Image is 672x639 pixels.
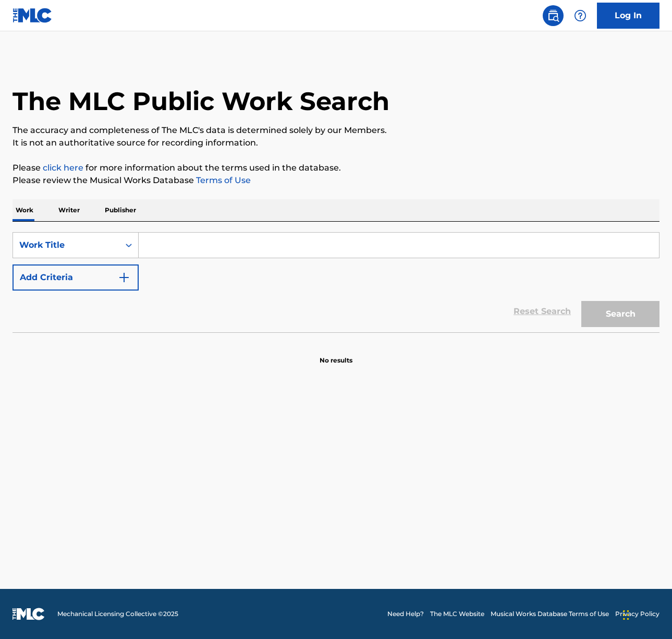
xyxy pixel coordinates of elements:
[623,599,629,631] div: Drag
[19,239,113,251] div: Work Title
[491,609,609,619] a: Musical Works Database Terms of Use
[620,589,672,639] iframe: Chat Widget
[13,124,659,137] p: The accuracy and completeness of The MLC's data is determined solely by our Members.
[13,199,36,221] p: Work
[615,609,659,619] a: Privacy Policy
[118,271,130,284] img: 9d2ae6d4665cec9f34b9.svg
[13,86,389,117] h1: The MLC Public Work Search
[13,232,659,332] form: Search Form
[574,9,587,22] img: help
[13,264,139,291] button: Add Criteria
[13,162,659,174] p: Please for more information about the terms used in the database.
[543,5,564,26] a: Public Search
[547,9,559,22] img: search
[102,199,139,221] p: Publisher
[43,163,83,173] a: click here
[597,3,659,29] a: Log In
[194,175,251,185] a: Terms of Use
[430,609,484,619] a: The MLC Website
[13,608,45,620] img: logo
[57,609,178,619] span: Mechanical Licensing Collective © 2025
[387,609,424,619] a: Need Help?
[320,343,352,365] p: No results
[570,5,591,26] div: Help
[13,137,659,149] p: It is not an authoritative source for recording information.
[13,174,659,187] p: Please review the Musical Works Database
[55,199,83,221] p: Writer
[13,8,53,23] img: MLC Logo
